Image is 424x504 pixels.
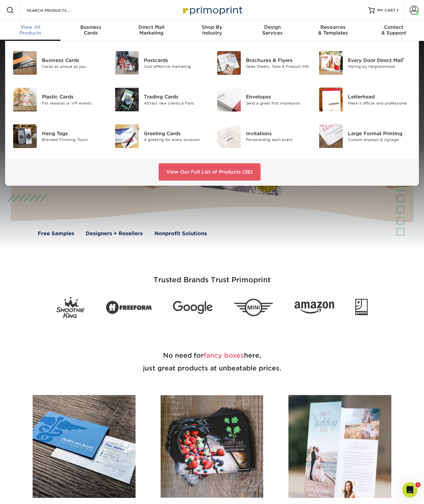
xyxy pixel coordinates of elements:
[182,24,242,36] div: Industry
[115,88,139,111] img: Trading Cards
[303,20,363,41] a: Resources& Templates
[355,299,368,316] img: Goodwill
[144,93,207,100] div: Trading Cards
[42,57,105,64] div: Business Cards
[246,64,309,69] div: Sales Sheets, Tools & Product Info
[364,24,424,30] span: Contact
[42,93,105,100] div: Plastic Cards
[121,24,182,36] div: Marketing
[60,24,121,30] span: Business
[319,49,411,77] a: Every Door Direct Mail Every Door Direct Mail® Mailing by Neighborhood
[180,3,244,17] img: Primoprint
[13,122,105,151] a: Hang Tags Hang Tags Branded Finishing Touch
[303,24,363,30] span: Resources
[115,124,139,148] img: Greeting Cards
[303,24,363,36] div: & Templates
[246,137,309,143] div: Personalizing each event
[348,130,411,137] div: Large Format Printing
[60,24,121,36] div: Cards
[204,352,244,359] span: fancy boxes
[242,24,303,30] span: Design
[217,122,309,151] a: Invitations Invitations Personalizing each event
[33,395,136,498] img: Business Cards
[246,57,309,64] div: Brochures & Flyers
[242,20,303,41] a: DesignServices
[242,24,303,36] div: Services
[377,8,396,13] span: MY CART
[115,51,139,74] img: Postcards
[161,395,263,498] img: Postcards
[144,100,207,106] div: Attract new clients & Fans
[319,88,343,111] img: Letterhead
[144,130,207,137] div: Greeting Cards
[144,57,207,64] div: Postcards
[217,51,241,75] img: Brochures & Flyers
[319,85,411,114] a: Letterhead Letterhead Make it official and professional
[144,64,207,69] div: Cost-effective marketing
[115,122,207,151] a: Greeting Cards Greeting Cards A greeting for every occasion
[348,57,411,64] div: Every Door Direct Mail
[246,93,309,100] div: Envelopes
[121,24,182,30] span: Direct Mail
[182,20,242,41] a: Shop ByIndustry
[182,24,242,30] span: Shop By
[56,297,85,318] img: Smoothie King
[319,51,343,75] img: Every Door Direct Mail
[60,20,121,41] a: BusinessCards
[13,88,37,111] img: Plastic Cards
[348,93,411,100] div: Letterhead
[364,24,424,36] div: & Support
[25,260,399,292] h3: Trusted Brands Trust Primoprint
[42,100,105,106] div: For rewards or VIP events
[26,6,88,14] input: SEARCH PRODUCTS.....
[402,482,418,498] iframe: Intercom live chat
[13,85,105,114] a: Plastic Cards Plastic Cards For rewards or VIP events
[364,20,424,41] a: Contact& Support
[42,64,105,69] div: Cards as unique as you
[217,88,241,111] img: Envelopes
[319,124,343,148] img: Large Format Printing
[246,100,309,106] div: Send a great first impression
[13,51,37,75] img: Business Cards
[246,130,309,137] div: Invitations
[106,298,152,318] img: Freeform
[217,49,309,77] a: Brochures & Flyers Brochures & Flyers Sales Sheets, Tools & Product Info
[415,482,420,487] span: 1
[159,163,261,181] a: View Our Full List of Products (28)
[294,302,334,314] img: Amazon
[288,395,391,498] img: Brochures and Flyers
[115,49,207,77] a: Postcards Postcards Cost-effective marketing
[121,20,182,41] a: Direct MailMarketing
[217,85,309,114] a: Envelopes Envelopes Send a great first impression
[348,64,411,69] div: Mailing by Neighborhood
[13,49,105,77] a: Business Cards Business Cards Cards as unique as you
[42,130,105,137] div: Hang Tags
[25,334,399,390] h2: No need for here, just great products at unbeatable prices.
[403,57,404,61] sup: ®
[173,301,213,314] img: Google
[42,137,105,143] div: Branded Finishing Touch
[144,137,207,143] div: A greeting for every occasion
[13,124,37,148] img: Hang Tags
[115,85,207,114] a: Trading Cards Trading Cards Attract new clients & Fans
[397,8,398,12] span: 1
[217,124,241,148] img: Invitations
[319,122,411,151] a: Large Format Printing Large Format Printing Custom displays & signage
[348,137,411,143] div: Custom displays & signage
[234,299,273,316] img: Mini
[348,100,411,106] div: Make it official and professional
